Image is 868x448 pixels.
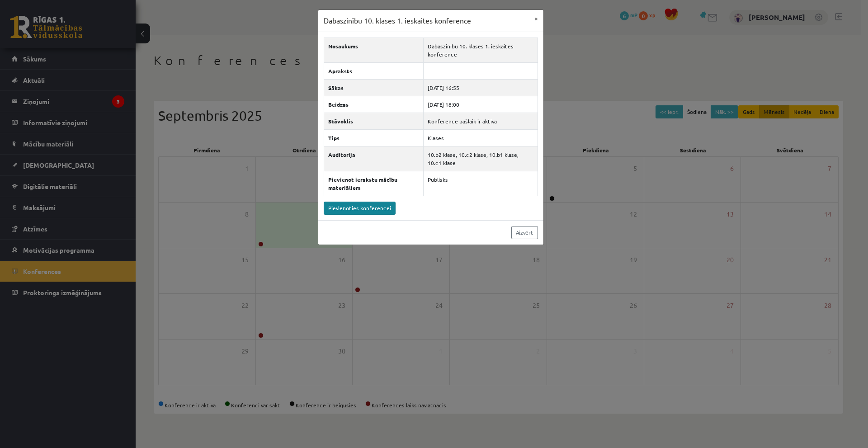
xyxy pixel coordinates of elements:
h3: Dabaszinību 10. klases 1. ieskaites konference [324,15,471,26]
th: Stāvoklis [324,113,424,129]
th: Auditorija [324,146,424,171]
td: Dabaszinību 10. klases 1. ieskaites konference [424,38,538,62]
td: [DATE] 16:55 [424,79,538,96]
button: × [529,10,543,27]
a: Aizvērt [511,226,538,239]
td: [DATE] 18:00 [424,96,538,113]
th: Nosaukums [324,38,424,62]
th: Apraksts [324,62,424,79]
td: Klases [424,129,538,146]
td: 10.b2 klase, 10.c2 klase, 10.b1 klase, 10.c1 klase [424,146,538,171]
th: Tips [324,129,424,146]
th: Pievienot ierakstu mācību materiāliem [324,171,424,196]
th: Sākas [324,79,424,96]
a: Pievienoties konferencei [324,202,396,215]
td: Publisks [424,171,538,196]
th: Beidzas [324,96,424,113]
td: Konference pašlaik ir aktīva [424,113,538,129]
